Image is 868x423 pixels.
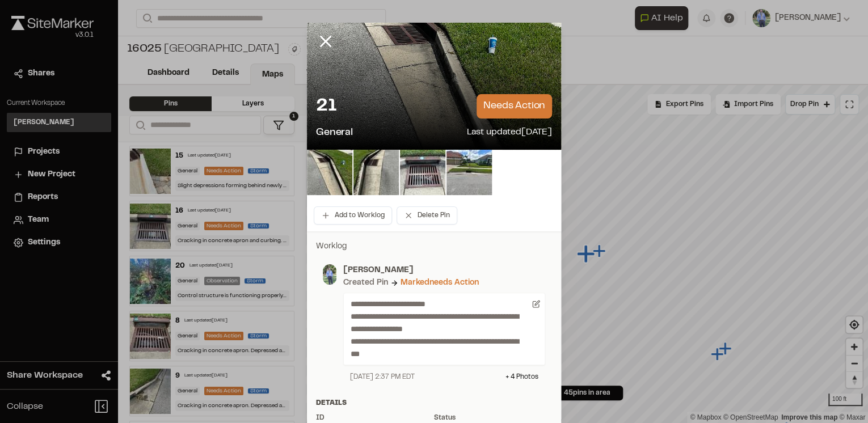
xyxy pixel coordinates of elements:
[316,240,552,253] p: Worklog
[343,264,545,277] p: [PERSON_NAME]
[505,372,538,382] div: + 4 Photo s
[316,413,434,423] div: ID
[343,277,388,289] div: Created Pin
[316,95,336,118] p: 21
[397,206,457,225] button: Delete Pin
[316,125,353,141] p: General
[400,150,445,195] img: file
[314,206,392,225] button: Add to Worklog
[353,150,399,195] img: file
[401,277,479,289] div: Marked needs action
[316,398,552,408] div: Details
[323,264,336,285] img: photo
[434,413,552,423] div: Status
[307,150,352,195] img: file
[477,94,552,119] p: needs action
[467,125,552,141] p: Last updated [DATE]
[446,150,492,195] img: file
[350,372,415,382] div: [DATE] 2:37 PM EDT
